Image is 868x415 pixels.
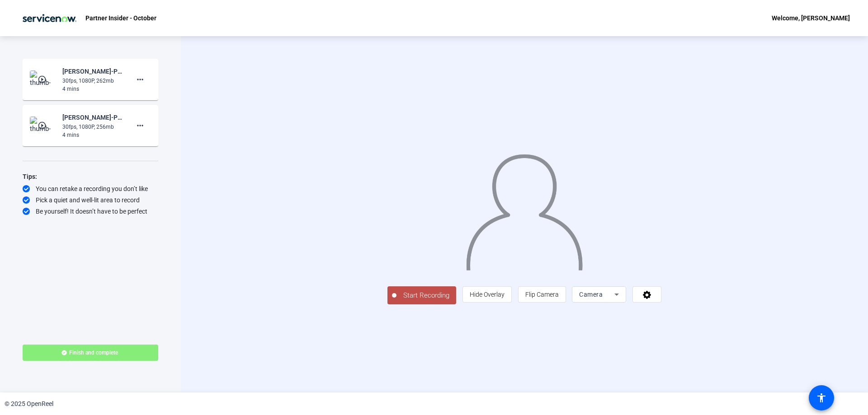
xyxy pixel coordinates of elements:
img: OpenReel logo [18,9,81,27]
button: Flip Camera [518,286,566,303]
mat-icon: more_horiz [135,120,146,131]
button: Hide Overlay [462,286,512,303]
span: Finish and complete [69,349,118,356]
button: Start Recording [387,286,456,304]
mat-icon: more_horiz [135,74,146,85]
div: Welcome, [PERSON_NAME] [772,13,850,23]
mat-icon: play_circle_outline [38,75,48,84]
div: 30fps, 1080P, 262mb [62,77,123,85]
div: You can retake a recording you don’t like [23,184,158,193]
img: thumb-nail [30,117,57,135]
div: Be yourself! It doesn’t have to be perfect [23,207,158,216]
mat-icon: accessibility [816,392,827,403]
div: 4 mins [62,131,123,139]
span: Camera [579,291,603,298]
div: [PERSON_NAME]-Partner Insider - October-Partner Insider - October-1759010113994-webcam [62,66,123,77]
div: 4 mins [62,85,123,93]
div: © 2025 OpenReel [5,399,53,409]
p: Partner Insider - October [85,13,156,23]
span: Flip Camera [525,291,559,298]
img: overlay [465,147,584,270]
div: [PERSON_NAME]-Partner Insider - October-Partner Insider - October-1759008835762-webcam [62,112,123,123]
div: Tips: [23,171,158,182]
span: Start Recording [396,290,456,301]
span: Hide Overlay [470,291,505,298]
div: 30fps, 1080P, 256mb [62,123,123,131]
mat-icon: play_circle_outline [38,121,48,130]
img: thumb-nail [30,70,57,89]
div: Pick a quiet and well-lit area to record [23,196,158,205]
button: Finish and complete [23,345,158,361]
